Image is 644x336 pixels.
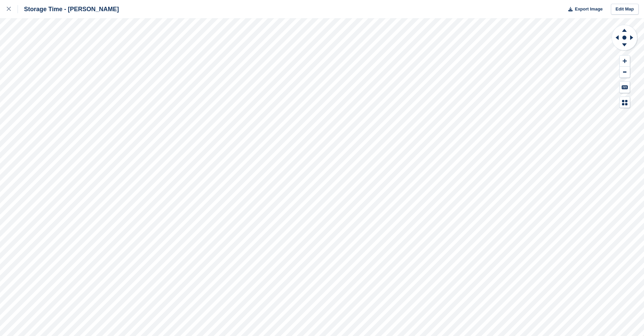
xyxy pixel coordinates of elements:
div: Storage Time - [PERSON_NAME] [18,5,119,13]
button: Export Image [564,4,603,15]
a: Edit Map [611,4,639,15]
button: Keyboard Shortcuts [620,82,630,93]
button: Zoom Out [620,67,630,78]
span: Export Image [575,6,602,13]
button: Map Legend [620,97,630,108]
button: Zoom In [620,56,630,67]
